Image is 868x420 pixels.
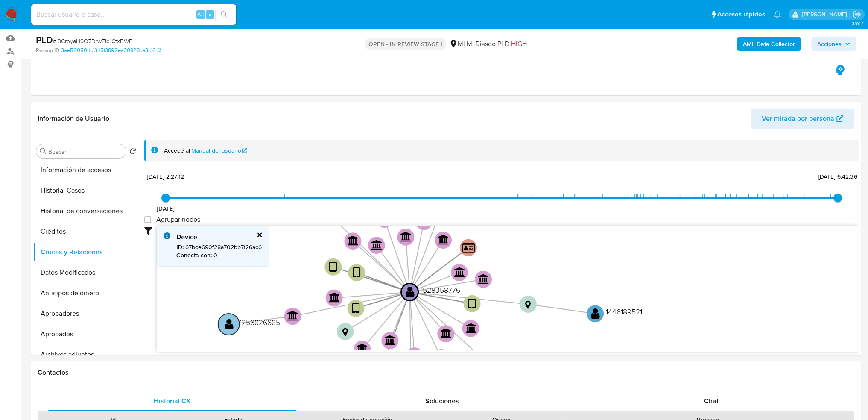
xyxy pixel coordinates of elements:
[751,109,854,129] button: Ver mirada por persona
[704,396,719,406] span: Chat
[197,10,204,18] span: Alt
[425,396,459,406] span: Soluciones
[129,148,136,157] button: Volver al orden por defecto
[176,243,262,251] span: 67bce690f28a702bb7f26ac6
[468,297,476,310] text: 
[400,231,412,241] text: 
[33,160,140,180] button: Información de accesos
[33,180,140,201] button: Historial Casos
[385,335,396,345] text: 
[61,47,161,54] a: 3ae56050dc1345f3892ea30828ce3c16
[441,328,452,338] text: 
[48,148,123,156] input: Buscar
[525,300,531,309] text: 
[256,232,262,238] button: cerrar
[743,37,795,51] b: AML Data Collector
[851,20,864,27] span: 3.161.2
[449,39,472,49] div: MLM
[774,11,781,18] a: Notificaciones
[329,261,337,273] text: 
[511,39,527,49] span: HIGH
[591,307,600,320] text: 
[33,201,140,221] button: Historial de conversaciones
[157,204,175,213] span: [DATE]
[353,267,361,279] text: 
[33,283,140,303] button: Anticipos de dinero
[405,285,414,298] text: 
[144,216,151,223] input: Agrupar nodos
[465,323,476,333] text: 
[801,10,850,18] p: loui.hernandezrodriguez@mercadolibre.com.mx
[40,148,47,155] button: Buscar
[352,302,360,314] text: 
[164,147,190,155] span: Accedé al
[33,324,140,344] button: Aprobados
[33,242,140,262] button: Cruces y Relaciones
[817,37,842,51] span: Acciones
[853,10,862,19] a: Salir
[438,235,449,245] text: 
[156,215,200,224] span: Agrupar nodos
[811,37,856,51] button: Acciones
[478,273,489,284] text: 
[176,251,212,259] b: Conecta con :
[36,47,59,54] b: Person ID
[31,9,236,20] input: Buscar usuario o caso...
[33,344,140,365] button: Archivos adjuntos
[420,285,460,295] text: 1528358776
[53,37,133,45] span: # I9CroyaH9O7DrwZld1CtxBWB
[33,262,140,283] button: Datos Modificados
[38,368,854,377] h1: Contactos
[36,33,53,47] b: PLD
[209,10,211,18] span: s
[476,39,527,49] span: Riesgo PLD:
[240,317,280,328] text: 1256826685
[371,240,383,250] text: 
[33,221,140,242] button: Créditos
[606,306,642,317] text: 1446189521
[176,232,262,242] div: Device
[717,10,765,19] span: Accesos rápidos
[147,172,184,181] span: [DATE] 2:27:12
[176,251,262,259] p: 0
[454,267,465,277] text: 
[342,327,348,336] text: 
[215,9,233,21] button: search-icon
[191,147,248,155] a: Manual del usuario
[287,311,298,321] text: 
[225,318,234,330] text: 
[737,37,801,51] button: AML Data Collector
[329,292,340,303] text: 
[357,343,368,353] text: 
[818,172,857,181] span: [DATE] 6:42:36
[762,109,834,129] span: Ver mirada por persona
[365,38,446,50] p: OPEN - IN REVIEW STAGE I
[33,303,140,324] button: Aprobadores
[176,243,184,251] b: ID :
[462,242,475,253] text: 
[38,115,109,123] h1: Información de Usuario
[348,235,359,246] text: 
[154,396,191,406] span: Historial CX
